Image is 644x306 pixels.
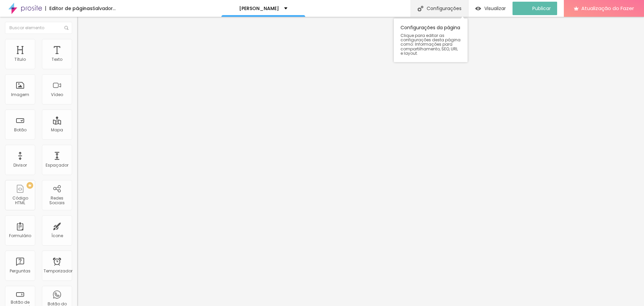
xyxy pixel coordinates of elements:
font: Configurações da página [400,24,460,31]
font: Perguntas [10,268,31,274]
font: Temporizador [44,268,72,274]
font: Espaçador [46,162,68,168]
font: Mapa [51,127,63,133]
input: Buscar elemento [5,22,72,34]
font: Clique para editar as configurações desta página como: Informações para compartilhamento, SEO, UR... [400,33,461,56]
iframe: Editor [77,17,644,306]
img: view-1.svg [475,6,481,11]
font: Divisor [13,162,27,168]
font: Código HTML [12,195,28,206]
font: Visualizar [484,5,506,12]
font: Publicar [532,5,551,12]
font: [PERSON_NAME] [239,5,279,12]
font: Redes Sociais [49,195,65,206]
font: Formulário [9,233,31,238]
font: Salvador... [93,5,116,12]
font: Botão [14,127,26,133]
img: Ícone [418,6,423,11]
font: Editor de páginas [49,5,93,12]
font: Texto [52,56,62,62]
font: Título [14,56,26,62]
font: Ícone [51,233,63,238]
img: Ícone [64,26,68,30]
button: Visualizar [469,2,513,15]
font: Imagem [11,92,29,97]
button: Publicar [513,2,557,15]
font: Atualização do Fazer [581,5,634,12]
font: Vídeo [51,92,63,97]
font: Configurações [427,5,462,12]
